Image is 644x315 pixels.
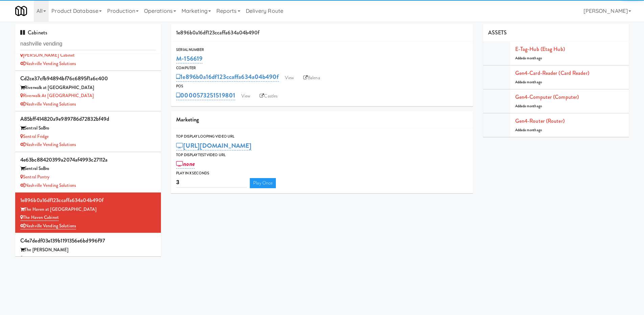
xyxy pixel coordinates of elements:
[15,71,161,111] li: cd2ce37cfb94894bf76c6895f1a6c400Riverwalk at [GEOGRAPHIC_DATA] Riverwalk at [GEOGRAPHIC_DATA]Nash...
[238,91,254,101] a: View
[488,29,507,36] span: ASSETS
[15,233,161,273] li: c4e7dedf03e139b1191356e6bd996f97The [PERSON_NAME] The [PERSON_NAME] CabinetNashville Vending Solu...
[20,92,94,99] a: Riverwalk at [GEOGRAPHIC_DATA]
[20,255,83,261] a: The [PERSON_NAME] Cabinet
[524,80,542,85] span: a month ago
[20,52,75,58] a: [PERSON_NAME] Cabinet
[524,56,542,61] span: a month ago
[20,124,156,133] div: Sentral SoBro
[20,155,156,165] div: 4e63bc88420399a2074af4993c27112a
[20,29,47,36] span: Cabinets
[282,73,297,83] a: View
[20,60,76,67] a: Nashville Vending Solutions
[515,69,589,77] a: Gen4-card-reader (Card Reader)
[20,195,156,205] div: 1e896b0a16df123ccaffa634a04b490f
[171,24,473,41] div: 1e896b0a16df123ccaffa634a04b490f
[250,178,276,188] a: Play Once
[515,104,542,109] span: Added
[15,111,161,152] li: a85bff414820a9e989786d72832bf49dSentral SoBro Sentral FridgeNashville Vending Solutions
[515,93,579,101] a: Gen4-computer (Computer)
[20,84,156,92] div: Riverwalk at [GEOGRAPHIC_DATA]
[515,127,542,133] span: Added
[176,54,202,63] a: M-156619
[176,47,468,53] div: Serial Number
[524,104,542,109] span: a month ago
[515,45,565,53] a: E-tag-hub (Etag Hub)
[15,5,27,17] img: Micromart
[515,56,542,61] span: Added
[20,223,76,229] a: Nashville Vending Solutions
[176,116,199,123] span: Marketing
[20,101,76,107] a: Nashville Vending Solutions
[300,73,324,83] a: Balena
[176,159,195,169] a: none
[20,38,156,50] input: Search cabinets
[256,91,281,101] a: Castles
[176,72,279,82] a: 1e896b0a16df123ccaffa634a04b490f
[20,214,59,221] a: The Haven Cabinet
[15,193,161,233] li: 1e896b0a16df123ccaffa634a04b490fThe Haven at [GEOGRAPHIC_DATA] The Haven CabinetNashville Vending...
[20,174,50,180] a: Sentral Pantry
[20,205,156,214] div: The Haven at [GEOGRAPHIC_DATA]
[20,133,49,140] a: Sentral Fridge
[15,152,161,193] li: 4e63bc88420399a2074af4993c27112aSentral SoBro Sentral PantryNashville Vending Solutions
[176,141,252,150] a: [URL][DOMAIN_NAME]
[176,133,468,140] div: Top Display Looping Video Url
[176,152,468,159] div: Top Display Test Video Url
[20,141,76,148] a: Nashville Vending Solutions
[515,117,565,125] a: Gen4-router (Router)
[176,91,235,100] a: 0000573251519801
[524,127,542,133] span: a month ago
[20,246,156,254] div: The [PERSON_NAME]
[176,65,468,71] div: Computer
[20,165,156,173] div: Sentral SoBro
[515,80,542,85] span: Added
[176,83,468,90] div: POS
[20,182,76,189] a: Nashville Vending Solutions
[20,74,156,84] div: cd2ce37cfb94894bf76c6895f1a6c400
[20,114,156,124] div: a85bff414820a9e989786d72832bf49d
[20,236,156,246] div: c4e7dedf03e139b1191356e6bd996f97
[176,170,468,177] div: Play in X seconds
